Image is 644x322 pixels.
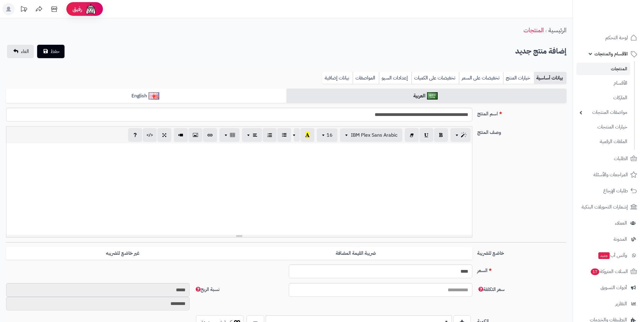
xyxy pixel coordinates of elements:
a: خيارات المنتجات [576,121,630,134]
a: تخفيضات على الكميات [411,72,459,84]
a: المراجعات والأسئلة [576,167,640,182]
label: اسم المنتج [475,108,569,117]
button: حفظ [37,45,65,58]
img: العربية [427,92,438,100]
a: خيارات المنتج [503,72,534,84]
span: المراجعات والأسئلة [593,170,628,179]
label: ضريبة القيمة المضافة [239,247,472,260]
a: الملفات الرقمية [576,135,630,148]
a: وآتس آبجديد [576,248,640,263]
span: المدونة [614,235,627,243]
a: الطلبات [576,151,640,166]
span: التقارير [615,299,627,308]
button: 16 [317,128,338,142]
img: ai-face.png [85,3,97,15]
span: لوحة التحكم [605,33,628,42]
span: IBM Plex Sans Arabic [351,131,397,139]
h2: إضافة منتج جديد [515,45,566,58]
a: المدونة [576,232,640,247]
label: وصف المنتج [475,126,569,136]
a: طلبات الإرجاع [576,184,640,198]
span: إشعارات التحويلات البنكية [582,203,628,211]
a: المنتجات [523,26,544,35]
a: الأقسام [576,77,630,90]
a: إشعارات التحويلات البنكية [576,200,640,214]
span: الأقسام والمنتجات [594,50,628,58]
span: 16 [327,131,333,139]
a: إعدادات السيو [379,72,411,84]
a: الغاء [7,45,34,58]
a: بيانات أساسية [534,72,566,84]
span: سعر التكلفة [477,286,505,293]
span: حفظ [51,48,60,55]
span: رفيق [72,5,82,13]
a: بيانات إضافية [322,72,353,84]
a: English [6,89,286,103]
a: الماركات [576,91,630,104]
span: أدوات التسويق [600,283,627,292]
a: تخفيضات على السعر [459,72,503,84]
a: أدوات التسويق [576,280,640,295]
span: طلبات الإرجاع [603,187,628,195]
a: الرئيسية [548,26,566,35]
span: العملاء [615,219,627,227]
img: English [149,92,159,100]
a: السلات المتروكة17 [576,264,640,279]
span: جديد [598,252,610,259]
a: المنتجات [576,63,630,75]
label: السعر [475,264,569,274]
a: العربية [286,89,567,103]
span: السلات المتروكة [590,267,628,276]
label: غير خاضع للضريبه [6,247,239,260]
button: IBM Plex Sans Arabic [340,128,402,142]
a: العملاء [576,216,640,230]
a: التقارير [576,296,640,311]
span: نسبة الربح [194,286,219,293]
a: المواصفات [353,72,379,84]
a: مواصفات المنتجات [576,106,630,119]
label: خاضع للضريبة [475,247,569,257]
span: الغاء [21,48,29,55]
span: 17 [591,268,599,275]
a: لوحة التحكم [576,30,640,45]
span: الطلبات [614,154,628,163]
span: وآتس آب [598,251,627,260]
a: تحديثات المنصة [16,3,31,17]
